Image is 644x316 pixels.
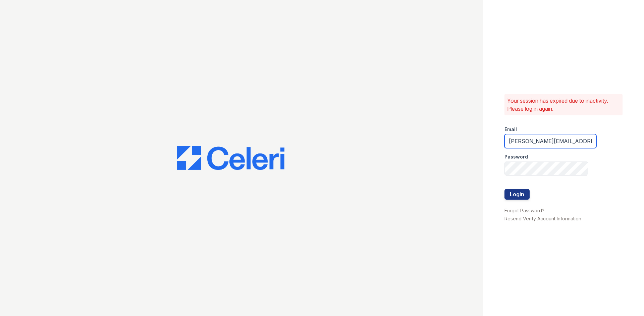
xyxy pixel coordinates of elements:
[504,216,581,221] a: Resend Verify Account Information
[504,153,528,160] label: Password
[177,146,284,170] img: CE_Logo_Blue-a8612792a0a2168367f1c8372b55b34899dd931a85d93a1a3d3e32e68fde9ad4.png
[504,189,530,200] button: Login
[504,208,544,213] a: Forgot Password?
[504,126,517,133] label: Email
[507,97,620,113] p: Your session has expired due to inactivity. Please log in again.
